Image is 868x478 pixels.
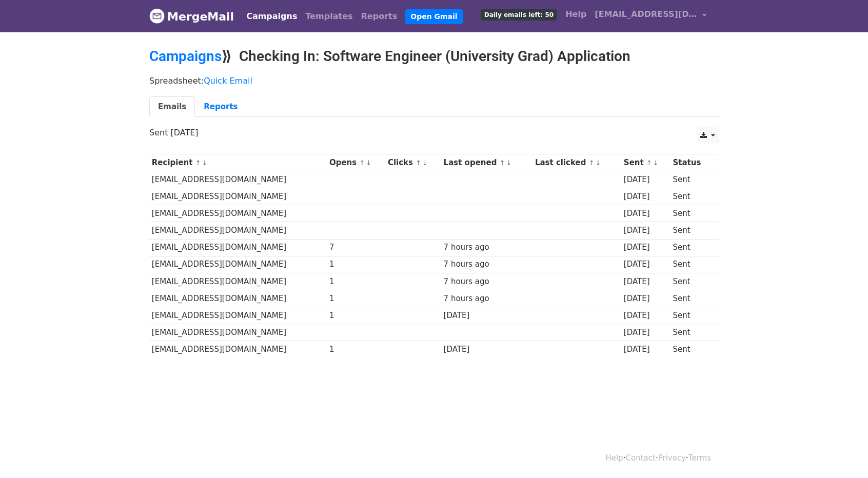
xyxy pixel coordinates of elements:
[624,191,668,203] div: [DATE]
[149,256,327,273] td: [EMAIL_ADDRESS][DOMAIN_NAME]
[366,159,371,167] a: ↓
[357,6,402,27] a: Reports
[624,276,668,288] div: [DATE]
[422,159,428,167] a: ↓
[149,290,327,307] td: [EMAIL_ADDRESS][DOMAIN_NAME]
[670,324,713,341] td: Sent
[149,239,327,256] td: [EMAIL_ADDRESS][DOMAIN_NAME]
[149,8,165,24] img: MergeMail logo
[329,242,383,253] div: 7
[670,273,713,290] td: Sent
[405,9,462,24] a: Open Gmail
[149,48,222,65] a: Campaigns
[149,6,234,27] a: MergeMail
[149,222,327,239] td: [EMAIL_ADDRESS][DOMAIN_NAME]
[561,4,590,25] a: Help
[329,258,383,270] div: 1
[670,290,713,307] td: Sent
[670,307,713,324] td: Sent
[624,344,668,355] div: [DATE]
[329,276,383,288] div: 1
[817,429,868,478] iframe: Chat Widget
[149,48,719,65] h2: ⟫ Checking In: Software Engineer (University Grad) Application
[329,344,383,355] div: 1
[204,76,252,86] a: Quick Email
[646,159,652,167] a: ↑
[444,310,530,322] div: [DATE]
[624,310,668,322] div: [DATE]
[477,4,561,25] a: Daily emails left: 50
[327,154,385,171] th: Opens
[149,324,327,341] td: [EMAIL_ADDRESS][DOMAIN_NAME]
[149,341,327,358] td: [EMAIL_ADDRESS][DOMAIN_NAME]
[624,327,668,338] div: [DATE]
[624,225,668,236] div: [DATE]
[149,154,327,171] th: Recipient
[670,341,713,358] td: Sent
[624,293,668,305] div: [DATE]
[444,242,530,253] div: 7 hours ago
[329,310,383,322] div: 1
[149,127,719,138] p: Sent [DATE]
[624,242,668,253] div: [DATE]
[195,96,246,117] a: Reports
[595,159,601,167] a: ↓
[688,453,711,463] a: Terms
[441,154,532,171] th: Last opened
[670,222,713,239] td: Sent
[670,205,713,222] td: Sent
[149,307,327,324] td: [EMAIL_ADDRESS][DOMAIN_NAME]
[444,344,530,355] div: [DATE]
[481,9,557,21] span: Daily emails left: 50
[595,8,697,21] span: [EMAIL_ADDRESS][DOMAIN_NAME]
[670,188,713,205] td: Sent
[329,293,383,305] div: 1
[658,453,686,463] a: Privacy
[242,6,301,27] a: Campaigns
[506,159,511,167] a: ↓
[670,171,713,188] td: Sent
[500,159,505,167] a: ↑
[624,208,668,220] div: [DATE]
[589,159,595,167] a: ↑
[149,75,719,86] p: Spreadsheet:
[301,6,357,27] a: Templates
[444,258,530,270] div: 7 hours ago
[670,239,713,256] td: Sent
[149,273,327,290] td: [EMAIL_ADDRESS][DOMAIN_NAME]
[416,159,421,167] a: ↑
[444,293,530,305] div: 7 hours ago
[670,154,713,171] th: Status
[202,159,207,167] a: ↓
[590,4,711,28] a: [EMAIL_ADDRESS][DOMAIN_NAME]
[195,159,201,167] a: ↑
[149,96,195,117] a: Emails
[624,258,668,270] div: [DATE]
[606,453,623,463] a: Help
[653,159,659,167] a: ↓
[149,205,327,222] td: [EMAIL_ADDRESS][DOMAIN_NAME]
[670,256,713,273] td: Sent
[444,276,530,288] div: 7 hours ago
[624,174,668,186] div: [DATE]
[149,171,327,188] td: [EMAIL_ADDRESS][DOMAIN_NAME]
[621,154,670,171] th: Sent
[149,188,327,205] td: [EMAIL_ADDRESS][DOMAIN_NAME]
[626,453,656,463] a: Contact
[385,154,441,171] th: Clicks
[359,159,365,167] a: ↑
[532,154,621,171] th: Last clicked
